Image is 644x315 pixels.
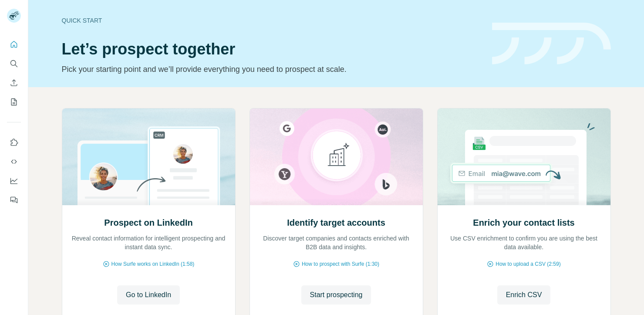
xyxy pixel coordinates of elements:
div: Quick start [62,16,482,25]
h2: Prospect on LinkedIn [104,217,192,229]
p: Use CSV enrichment to confirm you are using the best data available. [446,234,602,251]
button: Enrich CSV [497,285,551,305]
button: Use Surfe API [7,154,21,169]
button: My lists [7,94,21,110]
span: How to prospect with Surfe (1:30) [302,260,379,268]
button: Start prospecting [301,285,371,305]
p: Reveal contact information for intelligent prospecting and instant data sync. [71,234,226,251]
img: Prospect on LinkedIn [62,108,236,205]
img: Enrich your contact lists [437,108,611,205]
span: How to upload a CSV (2:59) [496,260,560,268]
button: Go to LinkedIn [117,285,180,305]
p: Pick your starting point and we’ll provide everything you need to prospect at scale. [62,63,482,75]
h1: Let’s prospect together [62,41,482,58]
img: banner [492,23,611,65]
h2: Enrich your contact lists [473,217,574,229]
button: Search [7,56,21,71]
span: Start prospecting [310,290,363,300]
img: Identify target accounts [250,108,423,205]
span: Go to LinkedIn [126,290,171,300]
button: Enrich CSV [7,75,21,91]
p: Discover target companies and contacts enriched with B2B data and insights. [259,234,414,251]
h2: Identify target accounts [287,217,385,229]
button: Use Surfe on LinkedIn [7,135,21,150]
span: How Surfe works on LinkedIn (1:58) [111,260,195,268]
button: Quick start [7,37,21,52]
button: Feedback [7,192,21,208]
button: Dashboard [7,173,21,189]
span: Enrich CSV [506,290,542,300]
